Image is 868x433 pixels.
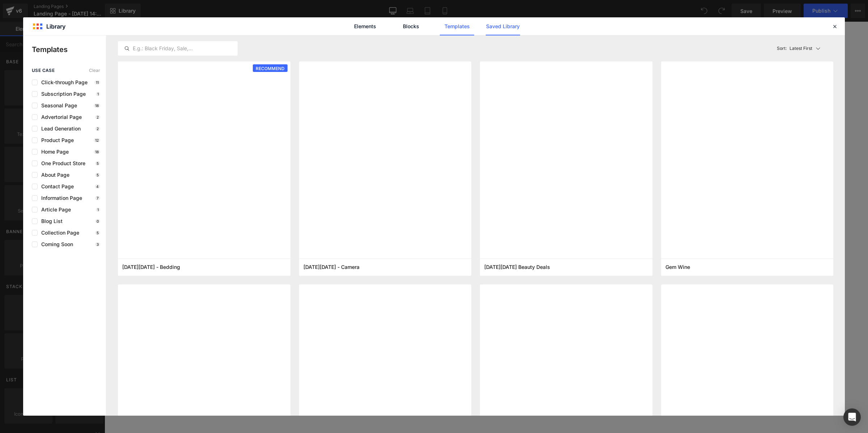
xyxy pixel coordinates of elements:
[38,230,79,236] span: Collection Page
[118,44,237,53] input: E.g.: Black Friday, Sale,...
[176,181,587,187] p: or Drag & Drop elements from left sidebar
[95,127,100,131] p: 2
[38,80,88,85] span: Click-through Page
[253,64,288,73] span: RECOMMEND
[38,184,74,189] span: Contact Page
[95,161,100,166] p: 5
[95,115,100,119] p: 2
[843,408,861,426] div: Open Intercom Messenger
[89,68,100,73] span: Clear
[95,231,100,235] p: 5
[94,150,100,154] p: 18
[122,264,180,270] span: Cyber Monday - Bedding
[38,126,81,132] span: Lead Generation
[774,41,834,56] button: Latest FirstSort:Latest First
[32,68,55,73] span: use case
[96,92,100,96] p: 1
[777,46,787,51] span: Sort:
[95,242,100,246] p: 3
[38,172,69,178] span: About Page
[303,264,359,270] span: Black Friday - Camera
[440,17,474,35] a: Templates
[484,264,550,270] span: Black Friday Beauty Deals
[665,264,690,270] span: Gem Wine
[95,184,100,189] p: 4
[38,137,74,143] span: Product Page
[38,149,69,155] span: Home Page
[95,196,100,200] p: 7
[94,138,100,142] p: 12
[38,160,85,166] span: One Product Store
[95,219,100,223] p: 0
[486,17,520,35] a: Saved Library
[348,17,382,35] a: Elements
[94,80,100,85] p: 11
[38,114,82,120] span: Advertorial Page
[38,241,73,247] span: Coming Soon
[38,218,63,224] span: Blog List
[38,103,77,108] span: Seasonal Page
[176,73,587,82] p: Start building your page
[95,173,100,177] p: 5
[38,207,71,213] span: Article Page
[394,17,428,35] a: Blocks
[349,161,414,176] a: Explore Template
[790,45,812,52] p: Latest First
[32,44,106,55] p: Templates
[38,91,86,97] span: Subscription Page
[96,207,100,212] p: 1
[38,195,82,201] span: Information Page
[94,103,100,108] p: 18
